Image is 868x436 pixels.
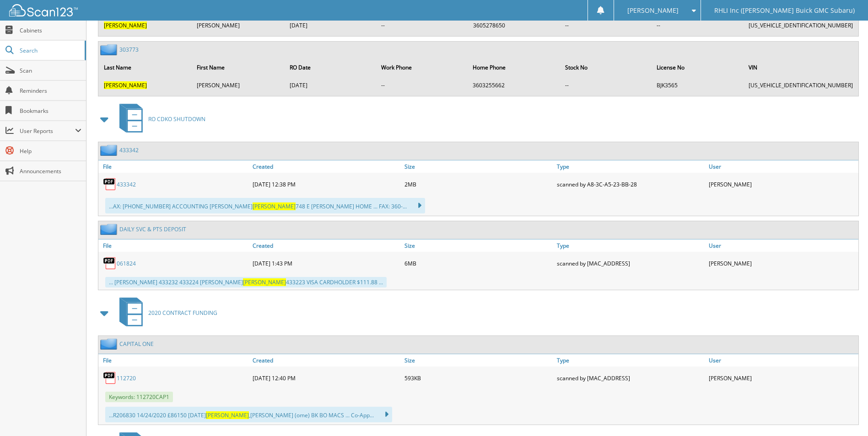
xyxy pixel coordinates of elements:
span: Help [20,147,81,155]
span: Search [20,47,80,54]
div: scanned by A8-3C-A5-23-BB-28 [555,175,706,193]
th: Last Name [99,58,191,77]
a: 112720 [117,374,136,382]
td: [PERSON_NAME] [192,78,284,93]
span: Announcements [20,167,81,175]
span: RO CDKO SHUTDOWN [148,115,205,123]
div: [PERSON_NAME] [706,175,858,193]
th: License No [652,58,743,77]
a: Type [555,354,706,367]
div: [DATE] 12:38 PM [250,175,402,193]
div: [DATE] 1:43 PM [250,254,402,272]
div: [DATE] 12:40 PM [250,369,402,387]
img: PDF.png [103,177,117,191]
a: File [98,354,250,367]
div: [PERSON_NAME] [706,369,858,387]
td: 3603255662 [468,78,560,93]
div: 593KB [402,369,554,387]
a: Created [250,354,402,367]
div: ... [PERSON_NAME] 433232 433224 [PERSON_NAME] 433223 VISA CARDHOLDER $111.88 ... [105,277,387,287]
td: BJK3565 [652,78,743,93]
img: folder2.png [100,223,119,235]
span: Keywords: 112720CAP1 [105,392,173,402]
a: 433342 [119,146,139,154]
img: folder2.png [100,144,119,156]
td: [US_VEHICLE_IDENTIFICATION_NUMBER] [744,18,857,33]
td: -- [561,18,651,33]
span: Scan [20,67,81,74]
td: 3605278650 [469,18,560,33]
span: Cabinets [20,27,81,34]
th: Home Phone [468,58,560,77]
a: RO CDKO SHUTDOWN [114,101,205,137]
a: Type [555,239,706,252]
div: ...R206830 14/24/2020 £86150 [DATE] ,[PERSON_NAME] (ome) BK BO MACS ... Co-App... [105,407,392,422]
td: [DATE] [285,78,376,93]
a: Size [402,354,554,367]
span: [PERSON_NAME] [243,278,286,286]
th: First Name [192,58,284,77]
span: Bookmarks [20,107,81,115]
span: 2020 CONTRACT FUNDING [148,309,217,317]
td: [US_VEHICLE_IDENTIFICATION_NUMBER] [744,78,857,93]
span: RHLI Inc ([PERSON_NAME] Buick GMC Subaru) [714,8,855,13]
div: ...AX: [PHONE_NUMBER] ACCOUNTING [PERSON_NAME] 748 E [PERSON_NAME] HOME ... FAX: 360-... [105,198,425,213]
a: Type [555,160,706,173]
span: [PERSON_NAME] [104,21,147,29]
a: File [98,239,250,252]
td: -- [652,18,743,33]
div: 2MB [402,175,554,193]
th: Stock No [561,58,651,77]
div: scanned by [MAC_ADDRESS] [555,369,706,387]
td: -- [377,78,467,93]
a: Size [402,160,554,173]
span: [PERSON_NAME] [104,81,147,89]
img: PDF.png [103,371,117,385]
span: Reminders [20,87,81,95]
a: Size [402,239,554,252]
img: scan123-logo-white.svg [9,4,78,16]
th: VIN [744,58,857,77]
div: scanned by [MAC_ADDRESS] [555,254,706,272]
a: User [706,160,858,173]
a: Created [250,160,402,173]
a: File [98,160,250,173]
td: -- [377,18,467,33]
a: 303773 [119,46,139,53]
a: DAILY SVC & PTS DEPOSIT [119,225,186,233]
td: [PERSON_NAME] [192,18,284,33]
img: folder2.png [100,338,119,350]
img: PDF.png [103,256,117,270]
span: [PERSON_NAME] [627,8,679,13]
img: folder2.png [100,44,119,55]
div: [PERSON_NAME] [706,254,858,272]
a: User [706,239,858,252]
span: [PERSON_NAME] [253,202,296,210]
a: 433342 [117,181,136,188]
a: Created [250,239,402,252]
td: -- [561,78,651,93]
td: [DATE] [285,18,376,33]
div: 6MB [402,254,554,272]
a: User [706,354,858,367]
span: User Reports [20,127,75,135]
a: 061824 [117,260,136,267]
span: [PERSON_NAME] [206,411,249,419]
a: CAPITAL ONE [119,340,154,348]
th: Work Phone [377,58,467,77]
th: RO Date [285,58,376,77]
a: 2020 CONTRACT FUNDING [114,295,217,331]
